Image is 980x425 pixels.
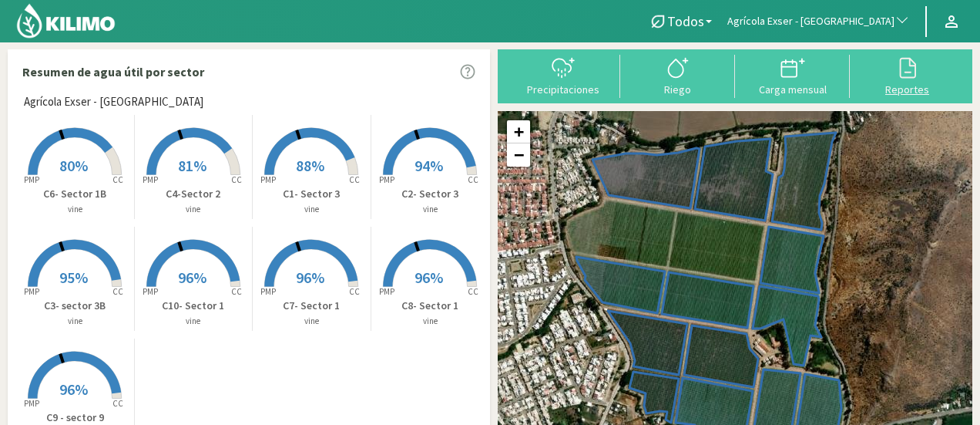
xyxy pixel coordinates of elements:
[296,268,324,287] span: 96%
[507,120,530,143] a: Zoom in
[414,156,443,175] span: 94%
[24,174,39,185] tspan: PMP
[371,315,490,328] p: vine
[371,298,490,314] p: C8- Sector 1
[178,156,206,175] span: 81%
[16,186,134,202] p: C6- Sector 1B
[371,203,490,216] p: vine
[24,398,39,409] tspan: PMP
[253,203,371,216] p: vine
[59,379,88,399] span: 96%
[135,186,253,202] p: C4-Sector 2
[667,13,704,29] span: Todos
[625,84,730,95] div: Riego
[143,174,158,185] tspan: PMP
[414,268,443,287] span: 96%
[253,298,371,314] p: C7- Sector 1
[350,174,361,185] tspan: CC
[135,298,253,314] p: C10- Sector 1
[231,286,242,297] tspan: CC
[505,55,620,96] button: Precipitaciones
[371,186,490,202] p: C2- Sector 3
[24,286,39,297] tspan: PMP
[507,143,530,167] a: Zoom out
[143,286,158,297] tspan: PMP
[113,286,124,297] tspan: CC
[727,14,894,29] span: Agrícola Exser - [GEOGRAPHIC_DATA]
[740,84,845,95] div: Carga mensual
[850,55,965,96] button: Reportes
[468,286,479,297] tspan: CC
[253,186,371,202] p: C1- Sector 3
[379,174,394,185] tspan: PMP
[260,174,276,185] tspan: PMP
[178,268,206,287] span: 96%
[854,84,960,95] div: Reportes
[735,55,850,96] button: Carga mensual
[468,174,479,185] tspan: CC
[379,286,394,297] tspan: PMP
[24,93,203,111] span: Agrícola Exser - [GEOGRAPHIC_DATA]
[15,2,116,39] img: Kilimo
[113,174,124,185] tspan: CC
[296,156,324,175] span: 88%
[620,55,735,96] button: Riego
[720,5,918,39] button: Agrícola Exser - [GEOGRAPHIC_DATA]
[510,84,616,95] div: Precipitaciones
[253,315,371,328] p: vine
[135,203,253,216] p: vine
[350,286,361,297] tspan: CC
[59,268,88,287] span: 95%
[113,398,124,409] tspan: CC
[16,203,134,216] p: vine
[16,315,134,328] p: vine
[135,315,253,328] p: vine
[231,174,242,185] tspan: CC
[260,286,276,297] tspan: PMP
[16,298,134,314] p: C3- sector 3B
[59,156,88,175] span: 80%
[22,62,204,81] p: Resumen de agua útil por sector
